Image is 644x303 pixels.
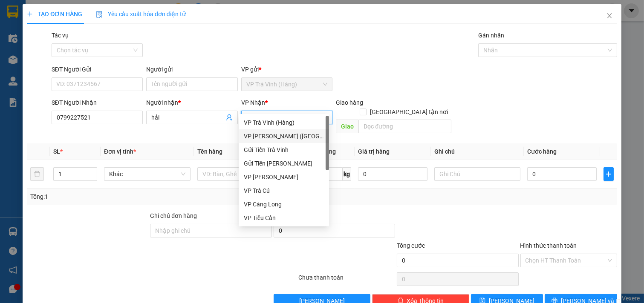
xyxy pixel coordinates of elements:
th: Ghi chú [431,143,524,160]
label: Gán nhãn [478,32,504,39]
div: VP Trần Phú (Hàng) [239,129,329,143]
div: SĐT Người Gửi [52,65,143,74]
span: [GEOGRAPHIC_DATA] tận nơi [367,107,451,117]
div: Người nhận [146,98,238,107]
span: Đơn vị tính [104,148,136,155]
div: VP Trà Vinh (Hàng) [244,118,324,127]
div: VP Càng Long [244,200,324,209]
span: SL [53,148,60,155]
input: 0 [358,167,427,181]
div: VP Tiểu Cần [239,211,329,225]
span: Giao [336,120,358,133]
div: Gửi Tiền [PERSON_NAME] [244,159,324,168]
span: Giao hàng [336,99,363,106]
span: Khác [109,168,185,180]
div: Chưa thanh toán [297,273,396,288]
div: SĐT Người Nhận [52,98,143,107]
div: VP Trà Cú [244,186,324,195]
label: Ghi chú đơn hàng [150,212,197,219]
span: close [606,12,613,19]
span: TẠO ĐƠN HÀNG [27,11,82,17]
div: VP gửi [241,65,333,74]
div: VP Trà Vinh (Hàng) [239,116,329,129]
div: VP Vũng Liêm [239,170,329,184]
label: Tác vụ [52,32,69,39]
span: Tên hàng [197,148,222,155]
button: plus [604,167,614,181]
input: Dọc đường [358,120,451,133]
input: Ghi Chú [434,167,521,181]
span: VP Nhận [241,99,265,106]
div: VP Tiểu Cần [244,213,324,223]
span: plus [27,11,33,17]
div: VP Trà Cú [239,184,329,197]
button: Close [598,4,621,28]
div: Gửi Tiền Trà Vinh [244,145,324,154]
div: Tổng: 1 [30,192,249,201]
input: Ghi chú đơn hàng [150,224,271,237]
span: kg [343,167,351,181]
input: VD: Bàn, Ghế [197,167,284,181]
div: Gửi Tiền Trần Phú [239,157,329,170]
span: Cước hàng [527,148,557,155]
label: Hình thức thanh toán [520,242,577,249]
span: VP Trà Vinh (Hàng) [246,78,328,91]
div: Người gửi [146,65,238,74]
span: user-add [226,114,233,121]
span: Tổng cước [397,242,425,249]
div: Gửi Tiền Trà Vinh [239,143,329,157]
div: VP Càng Long [239,197,329,211]
img: icon [96,11,103,18]
span: plus [604,171,613,177]
button: delete [30,167,44,181]
div: VP [PERSON_NAME] ([GEOGRAPHIC_DATA]) [244,131,324,141]
div: VP [PERSON_NAME] [244,172,324,182]
span: Giá trị hàng [358,148,390,155]
span: Yêu cầu xuất hóa đơn điện tử [96,11,186,17]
